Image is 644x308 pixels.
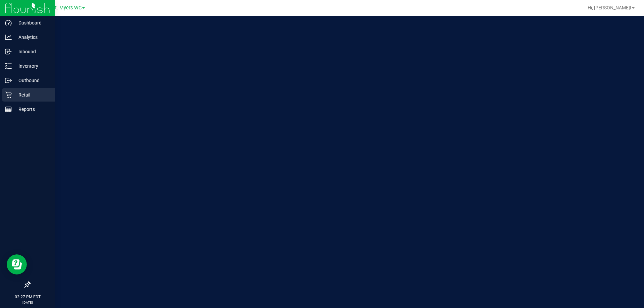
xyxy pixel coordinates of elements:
[52,5,82,11] span: Ft. Myers WC
[3,294,52,300] p: 02:27 PM EDT
[7,254,27,274] iframe: Resource center
[588,5,631,10] span: Hi, [PERSON_NAME]!
[5,106,12,113] inline-svg: Reports
[3,300,52,305] p: [DATE]
[5,19,12,26] inline-svg: Dashboard
[5,48,12,55] inline-svg: Inbound
[5,63,12,69] inline-svg: Inventory
[12,76,52,84] p: Outbound
[12,105,52,113] p: Reports
[12,33,52,41] p: Analytics
[12,19,52,27] p: Dashboard
[5,34,12,41] inline-svg: Analytics
[12,91,52,99] p: Retail
[12,62,52,70] p: Inventory
[5,91,12,98] inline-svg: Retail
[5,77,12,84] inline-svg: Outbound
[12,48,52,56] p: Inbound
